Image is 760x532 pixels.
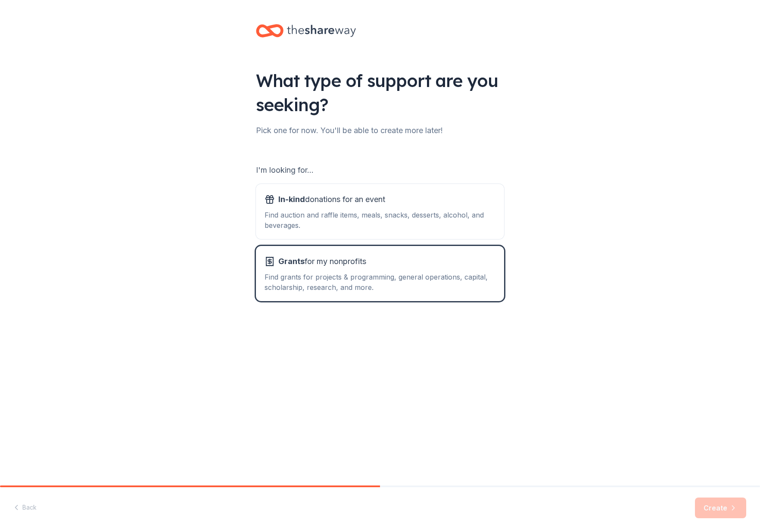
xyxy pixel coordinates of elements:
div: Find auction and raffle items, meals, snacks, desserts, alcohol, and beverages. [265,210,495,230]
button: Grantsfor my nonprofitsFind grants for projects & programming, general operations, capital, schol... [256,246,504,301]
span: donations for an event [278,193,385,206]
span: In-kind [278,195,305,204]
div: I'm looking for... [256,163,504,177]
div: Pick one for now. You'll be able to create more later! [256,124,504,137]
button: In-kinddonations for an eventFind auction and raffle items, meals, snacks, desserts, alcohol, and... [256,184,504,239]
span: for my nonprofits [278,255,366,268]
div: Find grants for projects & programming, general operations, capital, scholarship, research, and m... [265,272,495,292]
span: Grants [278,257,305,266]
div: What type of support are you seeking? [256,68,504,117]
